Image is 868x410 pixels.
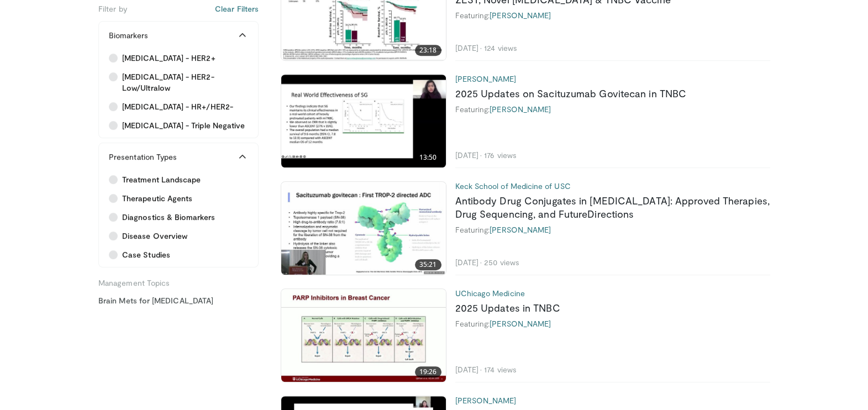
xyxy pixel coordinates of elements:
[122,52,215,64] span: [MEDICAL_DATA] - HER2+
[490,10,551,20] a: [PERSON_NAME]
[490,104,551,114] a: [PERSON_NAME]
[215,3,259,14] button: Clear Filters
[415,259,441,270] span: 35:21
[455,150,482,160] li: [DATE]
[99,143,258,171] button: Presentation Types
[455,302,560,314] a: 2025 Updates in TNBC
[455,181,571,191] a: Keck School of Medicine of USC
[484,150,517,160] li: 176 views
[281,182,446,275] a: 35:21
[415,152,441,163] span: 13:50
[455,319,770,329] div: Featuring:
[98,274,259,288] h5: Management Topics
[455,257,482,267] li: [DATE]
[455,288,525,298] a: UChicago Medicine
[455,195,770,220] a: Antibody Drug Conjugates in [MEDICAL_DATA]: Approved Therapies, Drug Sequencing, and FutureDirect...
[122,71,248,93] span: [MEDICAL_DATA] - HER2-Low/Ultralow
[415,45,441,56] span: 23:18
[455,225,770,235] div: Featuring:
[455,74,517,83] a: [PERSON_NAME]
[122,193,192,204] span: Therapeutic Agents
[455,43,482,53] li: [DATE]
[122,101,233,112] span: [MEDICAL_DATA] - HR+/HER2-
[122,212,215,223] span: Diagnostics & Biomarkers
[99,22,258,49] button: Biomarkers
[490,225,551,234] a: [PERSON_NAME]
[98,295,259,306] a: Brain Mets for [MEDICAL_DATA]
[484,43,517,53] li: 124 views
[122,174,201,185] span: Treatment Landscape
[455,396,517,405] a: [PERSON_NAME]
[122,249,170,260] span: Case Studies
[122,230,187,241] span: Disease Overview
[455,87,687,99] a: 2025 Updates on Sacituzumab Govitecan in TNBC
[490,319,551,328] a: [PERSON_NAME]
[484,257,519,267] li: 250 views
[455,10,770,20] div: Featuring:
[122,120,245,131] span: [MEDICAL_DATA] - Triple Negative
[455,365,482,375] li: [DATE]
[281,289,446,382] a: 19:26
[455,104,770,114] div: Featuring:
[281,75,446,167] a: 13:50
[281,75,446,167] img: e6dd7fd5-cc2e-4d7a-b791-e583e36d6f71.620x360_q85_upscale.jpg
[281,289,446,382] img: 936fb04d-ac60-4789-9faf-4b0f69324405.620x360_q85_upscale.jpg
[484,365,517,375] li: 174 views
[281,182,446,275] img: a4983c02-7cb9-4b0c-8ff4-47f6fad5bcdf.620x360_q85_upscale.jpg
[415,366,441,377] span: 19:26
